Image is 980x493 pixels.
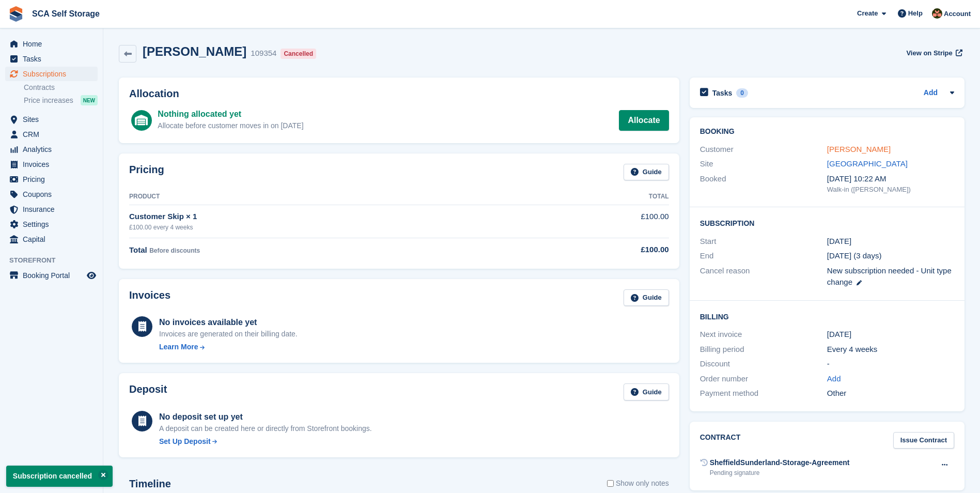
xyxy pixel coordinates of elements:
[129,223,516,232] div: £100.00 every 4 weeks
[700,128,954,136] h2: Booking
[159,423,372,434] p: A deposit can be created here or directly from Storefront bookings.
[23,172,85,187] span: Pricing
[906,48,952,58] span: View on Stripe
[23,37,85,51] span: Home
[827,373,841,385] a: Add
[700,265,827,288] div: Cancel reason
[158,108,303,120] div: Nothing allocated yet
[159,316,298,329] div: No invoices available yet
[700,388,827,399] div: Payment method
[24,96,73,105] span: Price increases
[5,67,98,81] a: menu
[624,164,669,181] a: Guide
[893,432,954,449] a: Issue Contract
[710,457,850,468] div: SheffieldSunderland-Storage-Agreement
[23,112,85,127] span: Sites
[23,127,85,142] span: CRM
[827,145,891,153] a: [PERSON_NAME]
[9,255,103,266] span: Storefront
[149,247,200,254] span: Before discounts
[710,468,850,477] div: Pending signature
[129,189,516,205] th: Product
[8,6,24,22] img: stora-icon-8386f47178a22dfd0bd8f6a31ec36ba5ce8667c1dd55bd0f319d3a0aa187defe.svg
[5,157,98,172] a: menu
[700,218,954,228] h2: Subscription
[5,187,98,202] a: menu
[700,311,954,321] h2: Billing
[619,110,668,131] a: Allocate
[81,95,98,105] div: NEW
[23,268,85,283] span: Booking Portal
[129,88,669,100] h2: Allocation
[5,127,98,142] a: menu
[5,142,98,157] a: menu
[5,268,98,283] a: menu
[700,236,827,248] div: Start
[712,88,733,98] h2: Tasks
[827,173,954,185] div: [DATE] 10:22 AM
[700,158,827,170] div: Site
[700,173,827,195] div: Booked
[28,5,104,22] a: SCA Self Storage
[700,344,827,356] div: Billing period
[827,251,882,260] span: [DATE] (3 days)
[23,217,85,232] span: Settings
[700,358,827,370] div: Discount
[700,144,827,156] div: Customer
[158,120,303,131] div: Allocate before customer moves in on [DATE]
[129,383,167,400] h2: Deposit
[516,189,669,205] th: Total
[129,245,147,254] span: Total
[700,250,827,262] div: End
[932,8,942,19] img: Sarah Race
[23,52,85,66] span: Tasks
[857,8,878,19] span: Create
[607,478,614,489] input: Show only notes
[908,8,923,19] span: Help
[159,329,298,340] div: Invoices are generated on their billing date.
[24,83,98,93] a: Contracts
[700,432,741,449] h2: Contract
[827,184,954,195] div: Walk-in ([PERSON_NAME])
[624,289,669,306] a: Guide
[6,466,113,487] p: Subscription cancelled
[159,411,372,423] div: No deposit set up yet
[23,187,85,202] span: Coupons
[5,172,98,187] a: menu
[23,157,85,172] span: Invoices
[23,232,85,246] span: Capital
[24,95,98,106] a: Price increases NEW
[700,329,827,341] div: Next invoice
[159,342,298,352] a: Learn More
[159,342,198,352] div: Learn More
[827,358,954,370] div: -
[5,202,98,217] a: menu
[944,9,971,19] span: Account
[516,205,669,238] td: £100.00
[827,159,908,168] a: [GEOGRAPHIC_DATA]
[85,269,98,282] a: Preview store
[251,48,276,59] div: 109354
[129,478,171,490] h2: Timeline
[924,87,938,99] a: Add
[129,289,170,306] h2: Invoices
[736,88,748,98] div: 0
[827,388,954,399] div: Other
[23,142,85,157] span: Analytics
[607,478,669,489] label: Show only notes
[827,266,952,287] span: New subscription needed - Unit type change
[129,211,516,223] div: Customer Skip × 1
[129,164,164,181] h2: Pricing
[902,44,965,61] a: View on Stripe
[23,67,85,81] span: Subscriptions
[5,217,98,232] a: menu
[827,236,851,248] time: 2025-09-24 00:00:00 UTC
[5,52,98,66] a: menu
[23,202,85,217] span: Insurance
[516,244,669,256] div: £100.00
[827,329,954,341] div: [DATE]
[5,112,98,127] a: menu
[281,49,316,59] div: Cancelled
[143,44,246,58] h2: [PERSON_NAME]
[159,436,211,447] div: Set Up Deposit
